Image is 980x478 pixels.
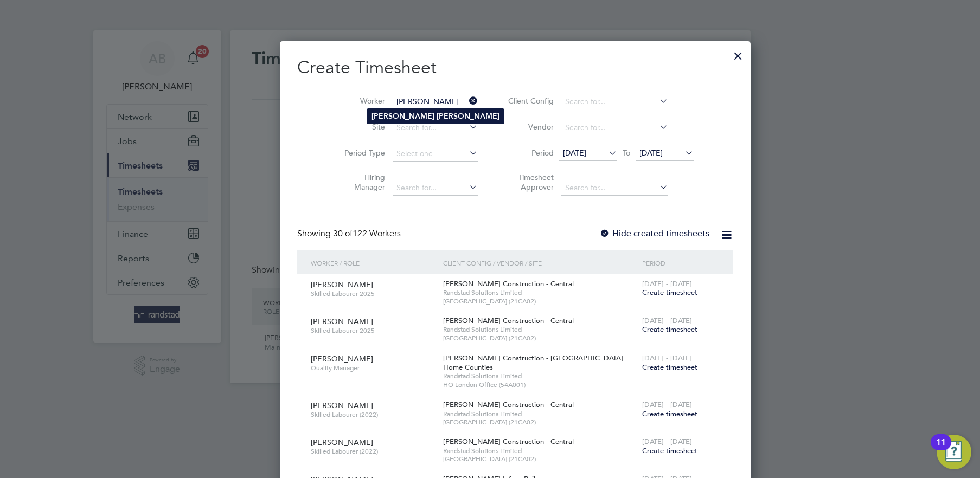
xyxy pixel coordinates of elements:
[642,363,697,372] span: Create timesheet
[311,354,373,364] span: [PERSON_NAME]
[393,146,478,162] input: Select one
[443,353,623,372] span: [PERSON_NAME] Construction - [GEOGRAPHIC_DATA] Home Counties
[443,447,636,455] span: Randstad Solutions Limited
[642,325,697,334] span: Create timesheet
[443,437,574,446] span: [PERSON_NAME] Construction - Central
[311,401,373,410] span: [PERSON_NAME]
[642,288,697,297] span: Create timesheet
[561,94,668,109] input: Search for...
[443,316,574,325] span: [PERSON_NAME] Construction - Central
[599,228,709,239] label: Hide created timesheets
[642,316,692,325] span: [DATE] - [DATE]
[333,228,401,239] span: 122 Workers
[311,316,373,326] span: [PERSON_NAME]
[371,112,434,121] b: [PERSON_NAME]
[311,437,373,447] span: [PERSON_NAME]
[443,279,574,288] span: [PERSON_NAME] Construction - Central
[563,148,586,158] span: [DATE]
[311,326,435,335] span: Skilled Labourer 2025
[333,228,353,239] span: 30 of
[561,180,668,196] input: Search for...
[639,148,663,158] span: [DATE]
[336,122,385,132] label: Site
[443,410,636,418] span: Randstad Solutions Limited
[639,250,722,275] div: Period
[393,180,478,196] input: Search for...
[297,56,733,79] h2: Create Timesheet
[443,288,636,297] span: Randstad Solutions Limited
[505,96,554,106] label: Client Config
[443,455,636,463] span: [GEOGRAPHIC_DATA] (21CA02)
[311,289,435,298] span: Skilled Labourer 2025
[505,122,554,132] label: Vendor
[937,435,971,469] button: Open Resource Center, 11 new notifications
[642,437,692,446] span: [DATE] - [DATE]
[505,148,554,158] label: Period
[311,364,435,372] span: Quality Manager
[443,372,636,380] span: Randstad Solutions Limited
[619,146,633,160] span: To
[642,409,697,418] span: Create timesheet
[936,442,946,456] div: 11
[443,297,636,306] span: [GEOGRAPHIC_DATA] (21CA02)
[311,410,435,419] span: Skilled Labourer (2022)
[393,120,478,135] input: Search for...
[311,280,373,289] span: [PERSON_NAME]
[336,172,385,192] label: Hiring Manager
[443,418,636,427] span: [GEOGRAPHIC_DATA] (21CA02)
[642,279,692,288] span: [DATE] - [DATE]
[505,172,554,192] label: Timesheet Approver
[642,400,692,409] span: [DATE] - [DATE]
[311,447,435,456] span: Skilled Labourer (2022)
[642,353,692,363] span: [DATE] - [DATE]
[393,94,478,109] input: Search for...
[437,112,499,121] b: [PERSON_NAME]
[443,380,636,389] span: HO London Office (54A001)
[443,334,636,343] span: [GEOGRAPHIC_DATA] (21CA02)
[308,250,440,275] div: Worker / Role
[443,400,574,409] span: [PERSON_NAME] Construction - Central
[440,250,639,275] div: Client Config / Vendor / Site
[336,148,385,158] label: Period Type
[443,325,636,334] span: Randstad Solutions Limited
[642,446,697,455] span: Create timesheet
[336,96,385,106] label: Worker
[297,228,403,240] div: Showing
[561,120,668,135] input: Search for...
